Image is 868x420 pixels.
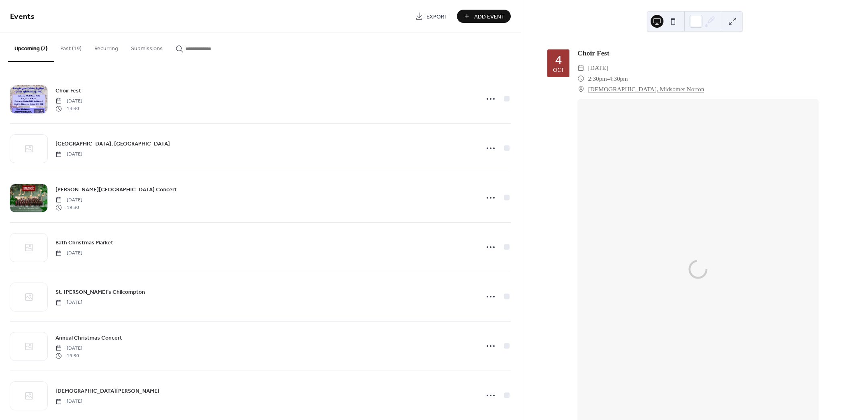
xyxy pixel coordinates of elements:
[409,10,454,23] a: Export
[55,140,170,148] span: [GEOGRAPHIC_DATA], [GEOGRAPHIC_DATA]
[588,84,704,94] a: [DEMOGRAPHIC_DATA], Midsomer Norton
[55,250,82,257] span: [DATE]
[55,299,82,306] span: [DATE]
[55,151,82,158] span: [DATE]
[607,74,609,84] span: -
[577,84,585,94] div: ​
[55,186,177,194] span: [PERSON_NAME][GEOGRAPHIC_DATA] Concert
[10,9,35,25] span: Events
[55,87,81,95] span: Choir Fest
[55,105,82,112] span: 14:30
[474,12,505,21] span: Add Event
[55,352,82,359] span: 19:30
[577,63,585,73] div: ​
[588,74,607,84] span: 2:30pm
[55,345,82,352] span: [DATE]
[8,33,54,62] button: Upcoming (7)
[55,204,82,211] span: 19:30
[55,334,122,342] span: Annual Christmas Concert
[125,33,169,61] button: Submissions
[555,54,562,66] div: 4
[577,48,842,58] div: Choir Fest
[588,63,608,73] span: [DATE]
[609,74,628,84] span: 4:30pm
[55,288,145,297] span: St. [PERSON_NAME]'s Chilcompton
[55,386,160,395] a: [DEMOGRAPHIC_DATA][PERSON_NAME]
[55,86,81,95] a: Choir Fest
[553,67,564,73] div: Oct
[457,10,511,23] button: Add Event
[55,197,82,204] span: [DATE]
[55,287,145,297] a: St. [PERSON_NAME]'s Chilcompton
[55,238,113,247] a: Bath Christmas Market
[55,398,82,405] span: [DATE]
[55,139,170,148] a: [GEOGRAPHIC_DATA], [GEOGRAPHIC_DATA]
[426,12,448,21] span: Export
[55,239,113,247] span: Bath Christmas Market
[54,33,88,61] button: Past (19)
[55,185,177,194] a: [PERSON_NAME][GEOGRAPHIC_DATA] Concert
[88,33,125,61] button: Recurring
[55,333,122,342] a: Annual Christmas Concert
[55,98,82,105] span: [DATE]
[577,74,585,84] div: ​
[55,387,160,395] span: [DEMOGRAPHIC_DATA][PERSON_NAME]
